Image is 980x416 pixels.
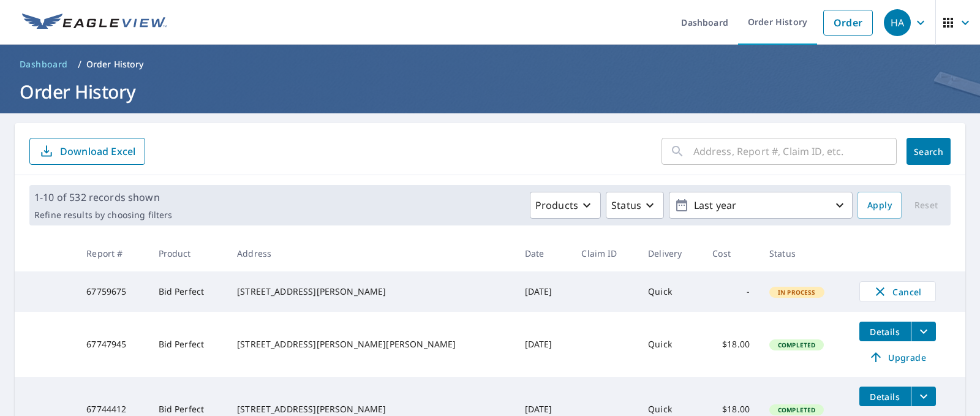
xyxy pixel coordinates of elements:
[823,10,873,36] a: Order
[859,281,936,302] button: Cancel
[916,146,941,157] span: Search
[669,192,853,219] button: Last year
[22,13,167,32] img: EV Logo
[29,138,145,165] button: Download Excel
[703,312,759,377] td: $18.00
[771,288,823,297] span: In Process
[759,235,850,271] th: Status
[771,406,823,414] span: Completed
[77,312,148,377] td: 67747945
[703,271,759,312] td: -
[515,312,572,377] td: [DATE]
[693,134,897,168] input: Address, Report #, Claim ID, etc.
[703,235,759,271] th: Cost
[515,271,572,312] td: [DATE]
[149,271,228,312] td: Bid Perfect
[638,271,703,312] td: Quick
[771,341,823,349] span: Completed
[867,326,903,338] span: Details
[867,198,892,213] span: Apply
[86,58,144,70] p: Order History
[867,391,903,403] span: Details
[535,198,578,213] p: Products
[859,387,911,406] button: detailsBtn-67744412
[515,235,572,271] th: Date
[227,235,515,271] th: Address
[237,403,505,415] div: [STREET_ADDRESS][PERSON_NAME]
[884,9,911,36] div: HA
[34,210,172,221] p: Refine results by choosing filters
[571,235,638,271] th: Claim ID
[78,57,81,72] li: /
[20,58,68,70] span: Dashboard
[867,350,929,365] span: Upgrade
[530,192,601,219] button: Products
[911,387,936,406] button: filesDropdownBtn-67744412
[859,347,936,367] a: Upgrade
[34,190,172,205] p: 1-10 of 532 records shown
[638,312,703,377] td: Quick
[872,284,923,299] span: Cancel
[237,338,505,350] div: [STREET_ADDRESS][PERSON_NAME][PERSON_NAME]
[858,192,902,219] button: Apply
[15,55,965,74] nav: breadcrumb
[149,312,228,377] td: Bid Perfect
[77,235,148,271] th: Report #
[77,271,148,312] td: 67759675
[606,192,664,219] button: Status
[60,145,135,158] p: Download Excel
[638,235,703,271] th: Delivery
[237,286,505,298] div: [STREET_ADDRESS][PERSON_NAME]
[907,138,951,165] button: Search
[689,195,832,216] p: Last year
[15,79,965,104] h1: Order History
[859,322,911,341] button: detailsBtn-67747945
[149,235,228,271] th: Product
[611,198,641,213] p: Status
[911,322,936,341] button: filesDropdownBtn-67747945
[15,55,73,74] a: Dashboard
